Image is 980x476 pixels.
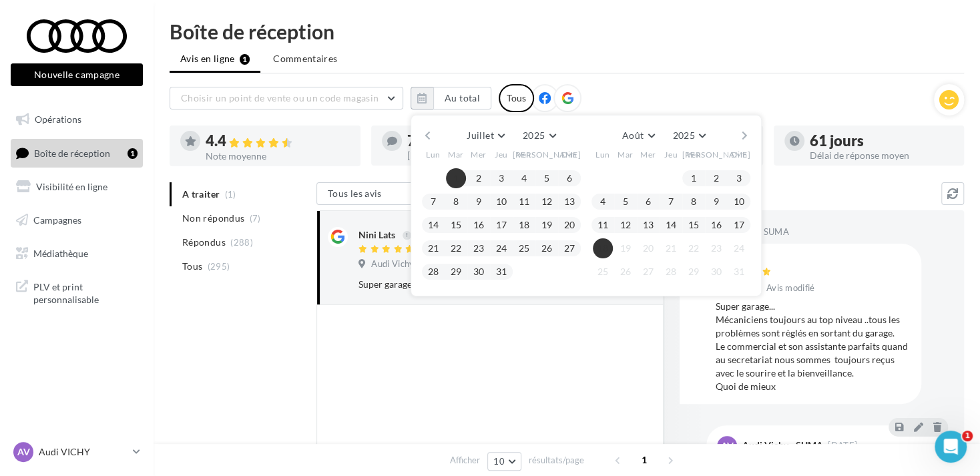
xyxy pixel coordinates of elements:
button: 6 [638,192,658,212]
span: Mer [471,149,487,160]
span: Tous [182,260,202,273]
button: 20 [638,238,658,258]
button: 25 [593,262,613,282]
span: Mar [618,149,634,160]
button: 24 [729,238,749,258]
button: 23 [706,238,726,258]
span: Mer [640,149,656,160]
button: Juillet [461,126,509,145]
button: 22 [446,238,466,258]
div: [PERSON_NAME] non répondus [407,151,551,160]
button: 23 [469,238,489,258]
span: Lun [426,149,441,160]
span: (7) [250,213,261,224]
div: 4.4 [206,134,350,149]
span: Non répondus [182,212,244,225]
span: Campagnes [33,214,81,226]
span: [DATE] [828,441,857,450]
button: Choisir un point de vente ou un code magasin [170,87,403,109]
button: 12 [537,192,557,212]
button: 27 [638,262,658,282]
span: 2025 [672,130,694,141]
div: 1 [128,148,138,159]
button: 30 [706,262,726,282]
button: 9 [706,192,726,212]
div: Super garage... Mécaniciens toujours au top niveau ..tous les problèmes sont règlés en sortant du... [358,278,565,291]
button: 5 [616,192,636,212]
button: 11 [514,192,534,212]
button: 10 [729,192,749,212]
button: Tous les avis [316,182,450,205]
button: 25 [514,238,534,258]
button: 13 [559,192,579,212]
button: 7 [423,192,443,212]
span: Boîte de réception [34,147,110,158]
span: (288) [230,237,253,248]
button: 19 [537,215,557,235]
span: Commentaires [273,52,337,65]
span: 10 [493,456,505,467]
div: 61 jours [810,134,954,148]
button: 17 [491,215,511,235]
button: Au total [411,87,491,109]
span: Jeu [664,149,678,160]
a: Visibilité en ligne [8,173,146,201]
span: [PERSON_NAME] [513,149,581,160]
button: 22 [684,238,704,258]
button: 2 [469,168,489,188]
button: 1 [684,168,704,188]
span: Lun [595,149,610,160]
button: 4 [514,168,534,188]
span: Dim [561,149,577,160]
div: Boîte de réception [170,21,964,41]
button: 2025 [517,126,561,145]
button: 30 [469,262,489,282]
span: AV [721,439,734,453]
button: 17 [729,215,749,235]
a: AV Audi VICHY [11,439,143,465]
a: PLV et print personnalisable [8,272,146,312]
span: Opérations [35,113,81,125]
p: Audi VICHY [39,445,128,459]
span: AV [17,445,30,459]
button: 15 [446,215,466,235]
div: Audi Vichy - SUMA [742,441,823,450]
div: Nini Lats [358,228,395,242]
button: 11 [593,215,613,235]
button: 3 [729,168,749,188]
button: 28 [661,262,681,282]
button: 16 [706,215,726,235]
a: Campagnes [8,206,146,234]
span: Tous les avis [328,188,382,199]
span: Choisir un point de vente ou un code magasin [181,92,379,103]
div: Délai de réponse moyen [810,151,954,160]
a: Boîte de réception1 [8,139,146,168]
span: Août [622,130,644,141]
button: 6 [559,168,579,188]
span: (295) [208,261,230,272]
button: 12 [616,215,636,235]
span: Audi Vichy - SUMA [371,258,448,270]
span: PLV et print personnalisable [33,278,138,306]
span: Juillet [467,130,493,141]
button: 28 [423,262,443,282]
button: 31 [491,262,511,282]
button: 9 [469,192,489,212]
span: résultats/page [529,454,584,467]
span: Avis modifié [766,282,815,293]
button: 26 [616,262,636,282]
button: 10 [491,192,511,212]
button: 1 [446,168,466,188]
button: 19 [616,238,636,258]
button: Août [617,126,660,145]
button: 14 [661,215,681,235]
span: Dim [731,149,747,160]
button: 29 [684,262,704,282]
span: Médiathèque [33,247,88,258]
button: 18 [593,238,613,258]
button: 29 [446,262,466,282]
div: Note moyenne [206,152,350,161]
span: Répondus [182,236,226,249]
div: Tous [499,84,534,112]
